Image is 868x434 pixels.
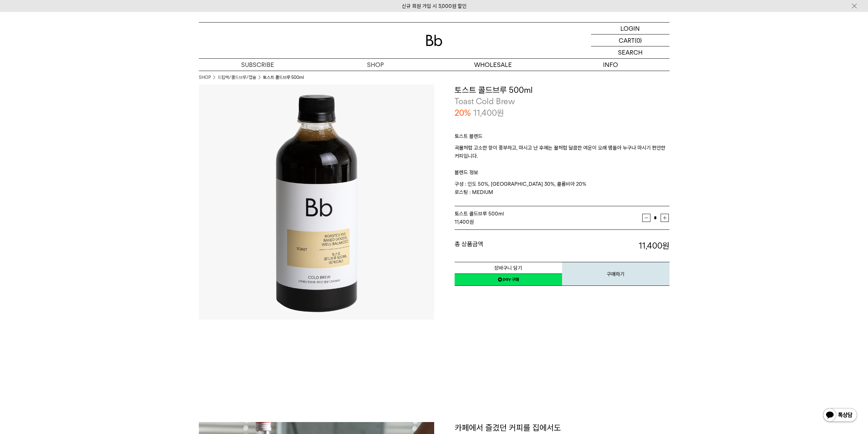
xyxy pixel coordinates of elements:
button: 증가 [661,214,669,222]
button: 감소 [642,214,650,222]
p: 구성 : 인도 50%, [GEOGRAPHIC_DATA] 30%, 콜롬비아 20% 로스팅 : MEDIUM [455,180,670,196]
h3: 토스트 콜드브루 500ml [455,84,670,96]
p: 11,400 [473,107,504,119]
button: 장바구니 담기 [455,262,562,274]
p: SEARCH [618,46,643,58]
img: 카카오톡 채널 1:1 채팅 버튼 [822,407,858,424]
div: 원 [455,218,642,226]
dt: 총 상품금액 [455,240,562,252]
p: 블렌드 정보 [455,160,670,180]
a: SHOP [199,74,211,81]
strong: 11,400 [639,241,670,251]
a: SUBSCRIBE [199,59,317,71]
a: 새창 [455,274,562,286]
a: 드립백/콜드브루/캡슐 [218,74,256,81]
p: LOGIN [620,23,640,34]
p: CART [619,34,635,46]
li: 토스트 콜드브루 500ml [263,74,304,81]
p: 토스트 블렌드 [455,132,670,144]
a: LOGIN [591,23,670,34]
p: WHOLESALE [434,59,552,71]
span: 토스트 콜드브루 500ml [455,211,504,217]
a: CART (0) [591,34,670,46]
p: 곡물처럼 고소한 향이 풍부하고, 마시고 난 후에는 꿀처럼 달콤한 여운이 오래 맴돌아 누구나 마시기 편안한 커피입니다. [455,144,670,160]
p: 20% [455,107,471,119]
span: 원 [497,108,504,118]
b: 원 [662,241,670,251]
p: Toast Cold Brew [455,96,670,107]
button: 구매하기 [562,262,670,286]
a: 신규 회원 가입 시 3,000원 할인 [402,3,467,9]
a: SHOP [317,59,434,71]
img: 로고 [426,35,442,46]
p: INFO [552,59,670,71]
p: (0) [635,34,642,46]
img: 토스트 콜드브루 500ml [199,84,434,320]
strong: 11,400 [455,219,469,225]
